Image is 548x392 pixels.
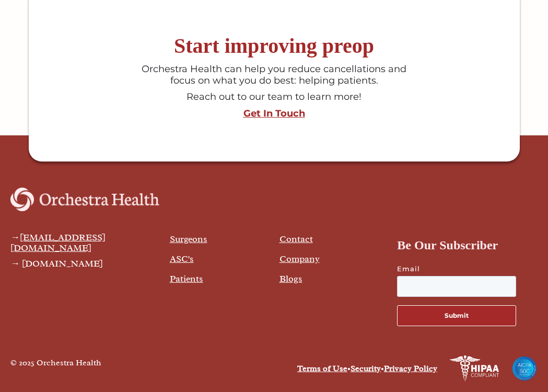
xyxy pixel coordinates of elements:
a: Surgeons [170,233,207,245]
a: Privacy Policy [384,363,437,374]
div: • • [279,361,437,376]
div: Orchestra Health can help you reduce cancellations and focus on what you do best: helping patients. [137,64,411,86]
a: Company [279,253,320,264]
a: Security [351,363,381,374]
div: Reach out to our team to learn more! [137,91,411,103]
div: → [DOMAIN_NAME] [10,258,159,269]
h6: Start improving preop [34,33,515,59]
button: Submit [397,305,516,326]
a: Patients [170,273,203,284]
div: → [10,232,159,253]
a: Terms of Use [297,363,347,374]
h4: Be Our Subscriber [397,235,529,255]
a: Blogs [279,273,302,284]
a: ASC's [170,253,194,264]
label: Email [397,263,529,274]
a: Get In Touch [34,108,515,120]
a: Contact [279,233,313,245]
div: © 2025 Orchestra Health [10,355,101,382]
a: [EMAIL_ADDRESS][DOMAIN_NAME] [10,232,106,253]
